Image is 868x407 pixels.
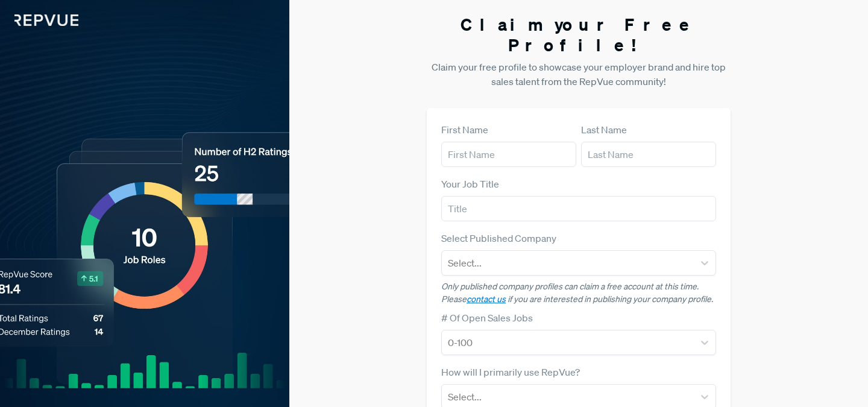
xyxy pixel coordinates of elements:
h3: Claim your Free Profile! [427,14,731,55]
p: Claim your free profile to showcase your employer brand and hire top sales talent from the RepVue... [427,60,731,89]
input: First Name [441,142,576,167]
input: Title [441,196,716,221]
label: Select Published Company [441,231,556,245]
label: Your Job Title [441,177,499,191]
input: Last Name [581,142,716,167]
label: Last Name [581,122,627,137]
a: contact us [467,294,506,304]
label: # Of Open Sales Jobs [441,311,533,325]
label: First Name [441,122,488,137]
label: How will I primarily use RepVue? [441,365,580,379]
p: Only published company profiles can claim a free account at this time. Please if you are interest... [441,280,716,306]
